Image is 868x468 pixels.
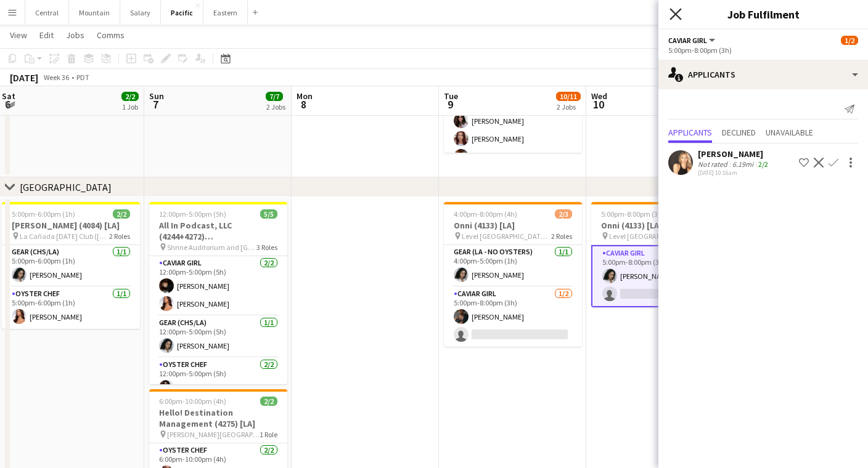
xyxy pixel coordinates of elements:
span: 6:00pm-10:00pm (4h) [159,397,226,406]
button: Mountain [69,1,120,25]
h3: Onni (4133) [LA] [444,220,582,231]
button: Central [25,1,69,25]
app-card-role: Oyster Chef1/15:00pm-6:00pm (1h)[PERSON_NAME] [2,287,140,329]
a: View [5,27,32,43]
a: Comms [92,27,129,43]
h3: All In Podcast, LLC (4244+4272) [[GEOGRAPHIC_DATA]] [149,220,287,242]
span: 3 Roles [256,243,277,252]
span: 2/2 [260,397,277,406]
div: [GEOGRAPHIC_DATA] [20,181,112,193]
button: Pacific [161,1,203,25]
app-job-card: 4:00pm-8:00pm (4h)2/3Onni (4133) [LA] Level [GEOGRAPHIC_DATA] - [GEOGRAPHIC_DATA]2 RolesGear (LA ... [444,202,582,347]
div: 1 Job [122,102,138,111]
span: 2/2 [121,92,139,101]
span: Applicants [668,128,712,137]
span: Sat [2,91,15,102]
h3: [PERSON_NAME] (4084) [LA] [2,220,140,231]
span: Edit [39,30,54,41]
span: Mon [297,91,313,102]
app-card-role: Caviar Girl1A1/25:00pm-8:00pm (3h)[PERSON_NAME] [591,245,729,307]
span: 5/5 [260,209,277,219]
button: Salary [120,1,161,25]
span: Declined [722,128,756,137]
span: Tue [444,91,458,102]
app-card-role: Caviar Girl1/25:00pm-8:00pm (3h)[PERSON_NAME] [444,287,582,347]
app-card-role: Gear (CHS/LA)1/112:00pm-5:00pm (5h)[PERSON_NAME] [149,316,287,358]
span: Week 36 [41,73,72,82]
span: 7 [147,97,164,111]
button: Caviar Girl [668,36,717,45]
span: 1/2 [841,36,858,45]
h3: Job Fulfilment [658,6,868,22]
div: [DATE] [10,71,38,84]
span: 10/11 [556,92,581,101]
div: 2 Jobs [557,102,580,111]
span: 2 Roles [551,232,572,241]
span: 8 [295,97,313,111]
div: [PERSON_NAME] [698,148,771,159]
app-card-role: Caviar Girl2/212:00pm-5:00pm (5h)[PERSON_NAME][PERSON_NAME] [149,256,287,316]
div: Not rated [698,159,730,169]
app-card-role: Gear (CHS/LA)1/15:00pm-6:00pm (1h)[PERSON_NAME] [2,245,140,287]
span: Caviar Girl [668,36,707,45]
button: Eastern [203,1,248,25]
span: Wed [591,91,607,102]
h3: Onni (4133) [LA] [591,220,729,231]
span: 7/7 [266,92,283,101]
app-job-card: 5:00pm-6:00pm (1h)2/2[PERSON_NAME] (4084) [LA] La Cañada [DATE] Club ([GEOGRAPHIC_DATA], [GEOGRAP... [2,202,140,329]
div: [DATE] 10:16am [698,169,771,177]
div: 2 Jobs [266,102,285,111]
app-card-role: Oyster Chef [DESTINATION]6/66:30pm-9:00pm (2h30m)[PERSON_NAME][PERSON_NAME][PERSON_NAME][PERSON_N... [444,73,582,204]
div: Applicants [658,60,868,89]
span: Level [GEOGRAPHIC_DATA] - [GEOGRAPHIC_DATA] [462,232,551,241]
span: 1 Role [260,430,277,439]
span: 12:00pm-5:00pm (5h) [159,209,226,219]
a: Jobs [61,27,89,43]
app-card-role: Gear (LA - NO oysters)1/14:00pm-5:00pm (1h)[PERSON_NAME] [444,245,582,287]
span: 9 [442,97,458,111]
h3: Hello! Destination Management (4275) [LA] [149,407,287,429]
span: 4:00pm-8:00pm (4h) [454,209,517,219]
span: 5:00pm-6:00pm (1h) [12,209,75,219]
span: [PERSON_NAME][GEOGRAPHIC_DATA] ([GEOGRAPHIC_DATA], [GEOGRAPHIC_DATA]) [167,430,260,439]
div: 6.19mi [730,159,756,169]
span: Jobs [66,30,84,41]
span: 5:00pm-8:00pm (3h) [601,209,665,219]
span: Shrine Auditorium and [GEOGRAPHIC_DATA] [167,243,256,252]
app-job-card: 12:00pm-5:00pm (5h)5/5All In Podcast, LLC (4244+4272) [[GEOGRAPHIC_DATA]] Shrine Auditorium and [... [149,202,287,384]
span: 2/2 [113,209,130,219]
app-skills-label: 2/2 [758,159,768,169]
span: View [10,30,27,41]
span: 2/3 [555,209,572,219]
span: 2 Roles [109,232,130,241]
span: Sun [149,91,164,102]
span: 10 [589,97,607,111]
app-job-card: 5:00pm-8:00pm (3h)1/2Onni (4133) [LA] Level [GEOGRAPHIC_DATA] - [GEOGRAPHIC_DATA]1 RoleCaviar Gir... [591,202,729,307]
app-card-role: Oyster Chef2/212:00pm-5:00pm (5h)[PERSON_NAME] [149,358,287,418]
div: PDT [76,73,89,82]
span: Comms [97,30,125,41]
div: 5:00pm-8:00pm (3h) [668,46,858,55]
span: La Cañada [DATE] Club ([GEOGRAPHIC_DATA], [GEOGRAPHIC_DATA]) [20,232,109,241]
span: Level [GEOGRAPHIC_DATA] - [GEOGRAPHIC_DATA] [609,232,702,241]
span: Unavailable [766,128,813,137]
a: Edit [35,27,59,43]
